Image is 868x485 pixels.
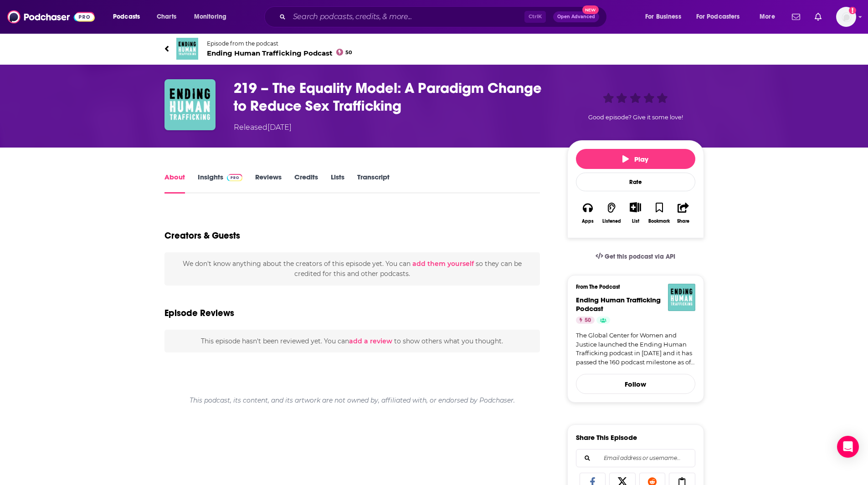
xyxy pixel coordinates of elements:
input: Search podcasts, credits, & more... [289,10,524,24]
span: New [582,5,599,14]
img: User Profile [836,7,856,27]
a: Ending Human Trafficking Podcast [576,296,661,313]
a: Get this podcast via API [588,245,683,268]
button: Show profile menu [836,7,856,27]
a: Charts [151,10,182,24]
button: Apps [576,196,600,230]
a: Reviews [255,173,282,194]
a: Show notifications dropdown [788,9,804,25]
div: Apps [582,219,594,224]
h3: From The Podcast [576,284,688,290]
button: Play [576,149,695,169]
span: Episode from the podcast [207,40,353,47]
span: Play [622,155,648,163]
button: Listened [600,196,623,230]
a: Credits [294,173,318,194]
span: Good episode? Give it some love! [588,114,683,121]
button: open menu [639,10,693,24]
a: Lists [331,173,344,194]
a: 50 [576,317,595,324]
div: Search podcasts, credits, & more... [273,6,616,27]
img: Podchaser Pro [227,174,243,181]
button: Show More Button [626,202,645,212]
div: Open Intercom Messenger [837,436,859,458]
div: Released [DATE] [234,122,292,133]
button: open menu [107,10,152,24]
input: Email address or username... [584,449,688,467]
h3: Episode Reviews [164,307,234,319]
div: Bookmark [648,219,670,224]
img: Ending Human Trafficking Podcast [668,284,695,311]
span: For Business [645,10,681,23]
img: Podchaser - Follow, Share and Rate Podcasts [7,8,95,26]
span: Podcasts [113,10,140,23]
span: Ctrl K [524,11,546,23]
a: About [164,173,185,194]
span: Logged in as AtriaBooks [836,7,856,27]
div: This podcast, its content, and its artwork are not owned by, affiliated with, or endorsed by Podc... [164,389,540,412]
button: Share [671,196,695,230]
button: add a review [349,336,392,346]
h2: Creators & Guests [164,230,240,241]
div: Search followers [576,449,695,467]
div: List [632,218,639,224]
span: 50 [345,51,352,55]
img: Ending Human Trafficking Podcast [176,38,198,60]
a: The Global Center for Women and Justice launched the Ending Human Trafficking podcast in [DATE] a... [576,331,695,367]
span: Ending Human Trafficking Podcast [207,49,353,57]
button: open menu [753,10,786,24]
div: Rate [576,173,695,191]
div: Show More ButtonList [623,196,647,230]
div: Listened [602,219,621,224]
span: We don't know anything about the creators of this episode yet . You can so they can be credited f... [183,260,522,278]
img: 219 – The Equality Model: A Paradigm Change to Reduce Sex Trafficking [164,79,216,130]
span: Monitoring [194,10,226,23]
button: Follow [576,374,695,394]
span: Charts [157,10,176,23]
h3: Share This Episode [576,433,637,442]
a: Ending Human Trafficking PodcastEpisode from the podcastEnding Human Trafficking Podcast50 [164,38,434,60]
span: This episode hasn't been reviewed yet. You can to show others what you thought. [201,337,503,345]
span: For Podcasters [696,10,740,23]
h1: 219 – The Equality Model: A Paradigm Change to Reduce Sex Trafficking [234,79,553,115]
button: Open AdvancedNew [553,11,599,22]
svg: Add a profile image [849,7,856,14]
button: open menu [188,10,238,24]
a: Transcript [357,173,390,194]
button: add them yourself [412,260,474,267]
span: More [760,10,775,23]
a: Show notifications dropdown [811,9,825,25]
span: 50 [585,316,591,325]
span: Get this podcast via API [605,253,675,260]
span: Open Advanced [557,15,595,19]
button: open menu [690,10,753,24]
a: InsightsPodchaser Pro [198,173,243,194]
div: Share [677,219,689,224]
button: Bookmark [647,196,671,230]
